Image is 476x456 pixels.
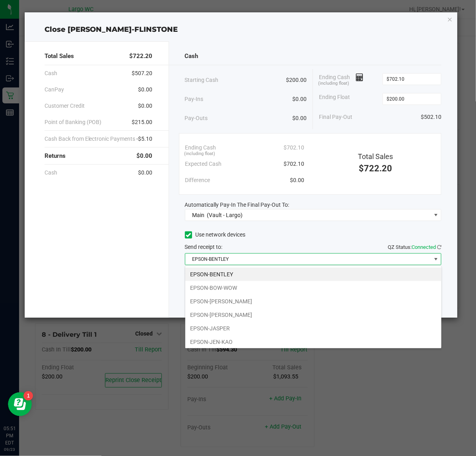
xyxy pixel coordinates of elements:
iframe: Resource center unread badge [23,391,33,401]
span: Automatically Pay-In The Final Pay-Out To: [185,202,289,208]
span: $215.00 [132,118,153,126]
span: Expected Cash [185,160,222,168]
span: Customer Credit [45,102,85,110]
span: $702.10 [284,160,304,168]
span: Cash [45,69,57,78]
span: Pay-Ins [185,95,204,103]
span: $0.00 [138,102,153,110]
span: -$5.10 [137,135,153,143]
div: Close [PERSON_NAME]-FLINSTONE [25,24,458,35]
span: Cash [45,169,57,177]
span: $0.00 [137,151,153,161]
span: (Vault - Largo) [207,212,243,218]
div: Returns [45,147,153,165]
span: $502.10 [421,113,441,121]
li: EPSON-[PERSON_NAME] [185,295,441,308]
span: Send receipt to: [185,244,223,250]
span: Starting Cash [185,76,219,84]
span: Point of Banking (POB) [45,118,102,126]
span: $0.00 [292,114,307,122]
span: Cash [185,52,198,61]
span: QZ Status: [388,244,441,250]
span: CanPay [45,85,64,94]
iframe: Resource center [8,392,32,416]
span: Total Sales [358,152,393,161]
span: Difference [185,176,210,184]
span: (including float) [318,80,349,87]
span: $722.20 [130,52,153,61]
li: EPSON-JASPER [185,322,441,335]
span: $507.20 [132,69,153,78]
span: $0.00 [138,85,153,94]
span: Ending Cash [185,144,216,152]
span: Cash Back from Electronic Payments [45,135,136,143]
span: (including float) [185,151,216,157]
li: EPSON-[PERSON_NAME] [185,308,441,322]
span: Ending Cash [319,73,363,85]
span: $0.00 [292,95,307,103]
span: $200.00 [286,76,307,84]
li: EPSON-BOW-WOW [185,281,441,295]
span: $722.20 [359,163,392,173]
span: Connected [412,244,436,250]
li: EPSON-BENTLEY [185,268,441,281]
label: Use network devices [185,231,246,239]
span: Final Pay-Out [319,113,352,121]
span: $0.00 [290,176,304,184]
li: EPSON-JEN-KAO [185,335,441,349]
span: EPSON-BENTLEY [185,254,431,265]
span: Ending Float [319,93,350,105]
span: $0.00 [138,169,153,177]
span: $702.10 [284,144,304,152]
span: Pay-Outs [185,114,208,122]
span: Total Sales [45,52,74,61]
span: Main [192,212,204,218]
